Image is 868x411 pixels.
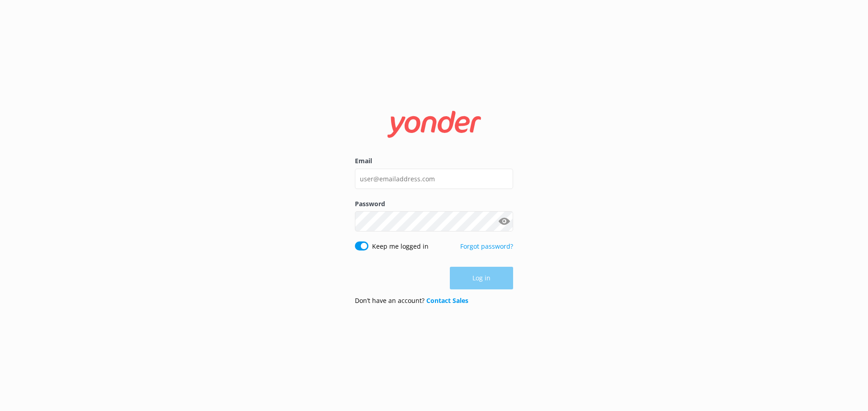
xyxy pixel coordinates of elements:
[426,296,468,305] a: Contact Sales
[460,242,513,250] a: Forgot password?
[372,241,429,251] label: Keep me logged in
[355,156,513,166] label: Email
[355,199,513,209] label: Password
[355,169,513,189] input: user@emailaddress.com
[495,213,513,231] button: Show password
[355,296,468,306] p: Don’t have an account?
